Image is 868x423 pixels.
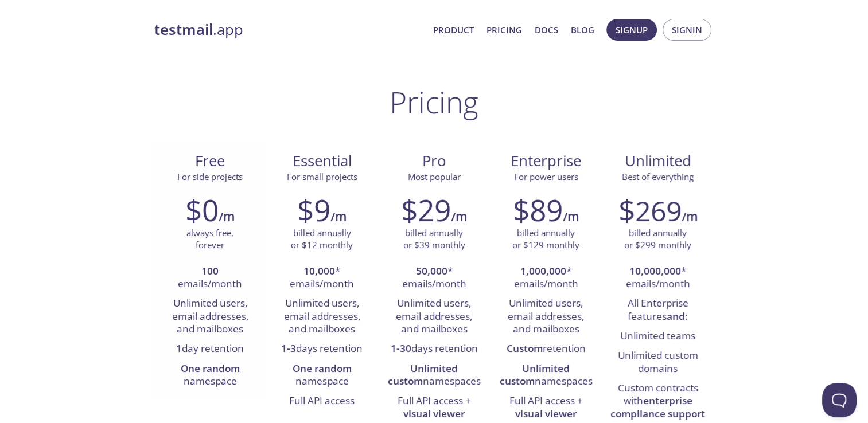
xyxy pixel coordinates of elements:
h2: $9 [297,193,330,227]
strong: 50,000 [416,264,447,277]
p: billed annually or $39 monthly [403,227,465,252]
li: All Enterprise features : [610,294,705,327]
p: billed annually or $299 monthly [624,227,691,252]
strong: 100 [201,264,219,277]
li: * emails/month [387,262,481,295]
strong: 10,000 [303,264,335,277]
h6: /m [682,207,698,226]
strong: 10,000,000 [629,264,681,277]
li: Unlimited users, email addresses, and mailboxes [387,294,481,339]
li: days retention [275,339,369,359]
span: For small projects [287,171,357,182]
li: Unlimited teams [610,327,705,346]
h6: /m [330,207,347,226]
strong: 1,000,000 [520,264,566,277]
h2: $ [618,193,682,227]
li: namespaces [499,359,593,392]
li: Unlimited users, email addresses, and mailboxes [275,294,369,339]
strong: Custom [507,342,543,355]
li: Unlimited users, email addresses, and mailboxes [499,294,593,339]
li: namespace [163,359,258,392]
strong: One random [181,362,240,375]
strong: 1-3 [281,342,296,355]
span: Best of everything [622,171,694,182]
strong: testmail [154,19,213,40]
li: namespaces [387,359,481,392]
strong: visual viewer [515,407,577,420]
span: Essential [275,151,369,171]
li: * emails/month [275,262,369,295]
span: Signin [672,22,702,37]
a: Docs [535,22,558,37]
a: testmail.app [154,20,424,40]
li: days retention [387,339,481,359]
strong: visual viewer [403,407,465,420]
li: namespace [275,359,369,392]
h6: /m [451,207,467,226]
strong: One random [293,362,352,375]
h6: /m [563,207,579,226]
li: Unlimited users, email addresses, and mailboxes [163,294,258,339]
li: Unlimited custom domains [610,346,705,379]
li: retention [499,339,593,359]
li: * emails/month [610,262,705,295]
a: Pricing [486,22,522,37]
span: 269 [635,192,682,229]
strong: and [667,310,685,323]
span: For side projects [177,171,243,182]
p: billed annually or $129 monthly [512,227,579,252]
strong: Unlimited custom [500,362,570,387]
li: Full API access [275,391,369,411]
strong: 1 [176,342,182,355]
li: emails/month [163,262,258,295]
h2: $89 [513,193,563,227]
a: Product [433,22,474,37]
strong: enterprise compliance support [610,394,705,420]
p: always free, forever [186,227,233,252]
span: Signup [616,22,648,37]
p: billed annually or $12 monthly [291,227,353,252]
span: Enterprise [499,151,593,171]
a: Blog [571,22,594,37]
h6: /m [219,207,235,226]
button: Signup [606,19,657,41]
li: day retention [163,339,258,359]
h2: $29 [401,193,451,227]
span: Most popular [408,171,461,182]
iframe: Help Scout Beacon - Open [822,383,857,417]
strong: Unlimited custom [388,362,458,387]
li: * emails/month [499,262,593,295]
span: Free [164,151,257,171]
h2: $0 [185,193,219,227]
span: Unlimited [625,151,691,171]
span: For power users [514,171,578,182]
span: Pro [387,151,481,171]
button: Signin [663,19,711,41]
h1: Pricing [390,85,478,119]
strong: 1-30 [391,342,411,355]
